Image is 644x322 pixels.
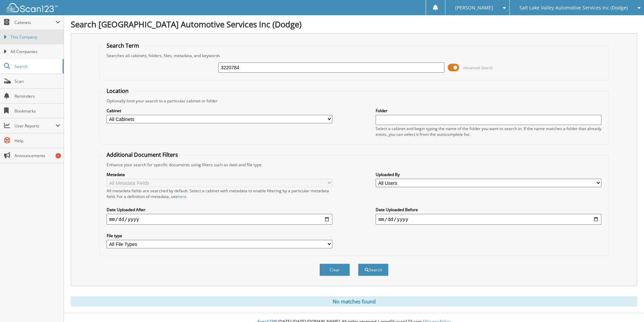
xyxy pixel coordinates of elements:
[15,93,60,99] span: Reminders
[107,108,332,114] label: Cabinet
[376,126,601,137] div: Select a cabinet and begin typing the name of the folder you want to search in. If the name match...
[376,214,601,225] input: end
[376,172,601,177] label: Uploaded By
[71,19,637,30] h1: Search [GEOGRAPHIC_DATA] Automotive Services Inc (Dodge)
[15,20,55,25] span: Cabinets
[103,151,181,158] legend: Additional Document Filters
[519,6,628,10] span: Salt Lake Valley Automotive Services Inc (Dodge)
[455,6,493,10] span: [PERSON_NAME]
[55,153,61,158] div: 1
[376,108,601,114] label: Folder
[103,162,605,168] div: Enhance your search for specific documents using filters such as date and file type.
[10,34,60,40] span: This Company
[71,296,637,306] div: No matches found
[107,214,332,225] input: start
[103,87,132,95] legend: Location
[15,153,60,158] span: Announcements
[103,42,142,49] legend: Search Term
[103,53,605,58] div: Searches all cabinets, folders, files, metadata, and keywords
[7,3,58,12] img: scan123-logo-white.svg
[178,194,186,199] a: here
[15,78,60,84] span: Scan
[358,264,388,276] button: Search
[610,290,644,322] iframe: Chat Widget
[107,207,332,213] label: Date Uploaded After
[15,64,59,69] span: Search
[15,108,60,114] span: Bookmarks
[319,264,350,276] button: Clear
[107,188,332,199] div: All metadata fields are searched by default. Select a cabinet with metadata to enable filtering b...
[10,49,60,55] span: All Companies
[463,65,493,70] span: Advanced Search
[15,138,60,144] span: Help
[107,172,332,177] label: Metadata
[107,233,332,239] label: File type
[103,98,605,104] div: Optionally limit your search to a particular cabinet or folder
[376,207,601,213] label: Date Uploaded Before
[15,123,55,129] span: User Reports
